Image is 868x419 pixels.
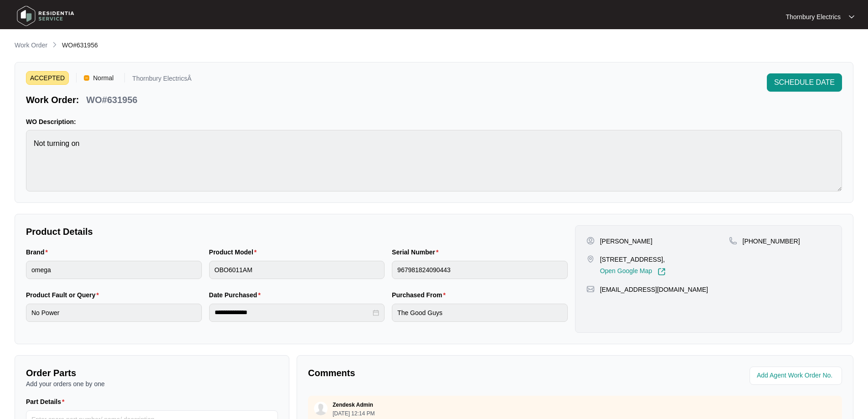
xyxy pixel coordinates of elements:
img: user.svg [314,402,328,415]
img: map-pin [586,285,595,293]
p: Work Order [15,41,47,50]
p: [PHONE_NUMBER] [743,237,800,246]
p: Comments [308,367,569,379]
input: Purchased From [392,304,568,322]
span: SCHEDULE DATE [774,77,835,88]
p: [EMAIL_ADDRESS][DOMAIN_NAME] [600,285,708,294]
img: chevron-right [51,41,58,48]
p: Work Order: [26,93,79,106]
p: Add your orders one by one [26,379,278,388]
label: Product Fault or Query [26,290,103,300]
span: Normal [89,71,117,85]
img: map-pin [729,237,737,245]
span: ACCEPTED [26,71,69,85]
p: Product Details [26,225,568,238]
label: Date Purchased [209,290,264,300]
p: WO Description: [26,117,842,126]
input: Date Purchased [215,308,371,317]
p: Zendesk Admin [333,401,373,409]
label: Serial Number [392,248,442,257]
img: residentia service logo [14,2,77,30]
span: WO#631956 [62,41,98,49]
label: Purchased From [392,290,449,300]
img: dropdown arrow [849,15,854,19]
img: user-pin [586,237,595,245]
label: Part Details [26,397,68,406]
img: Vercel Logo [84,75,89,81]
p: [DATE] 12:14 PM [333,411,375,416]
p: Thornbury Electrics [786,12,841,21]
button: SCHEDULE DATE [767,73,842,92]
input: Product Fault or Query [26,304,202,322]
p: Thornbury ElectricsÂ [132,75,191,85]
p: [STREET_ADDRESS], [600,255,666,264]
input: Serial Number [392,261,568,279]
label: Product Model [209,248,261,257]
a: Work Order [13,41,49,51]
p: Order Parts [26,367,278,379]
img: Link-External [657,268,666,276]
label: Brand [26,248,51,257]
p: WO#631956 [86,93,137,106]
input: Brand [26,261,202,279]
textarea: Not turning on [26,130,842,191]
p: [PERSON_NAME] [600,237,652,246]
input: Product Model [209,261,385,279]
img: map-pin [586,255,595,263]
input: Add Agent Work Order No. [757,370,837,381]
a: Open Google Map [600,268,666,276]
